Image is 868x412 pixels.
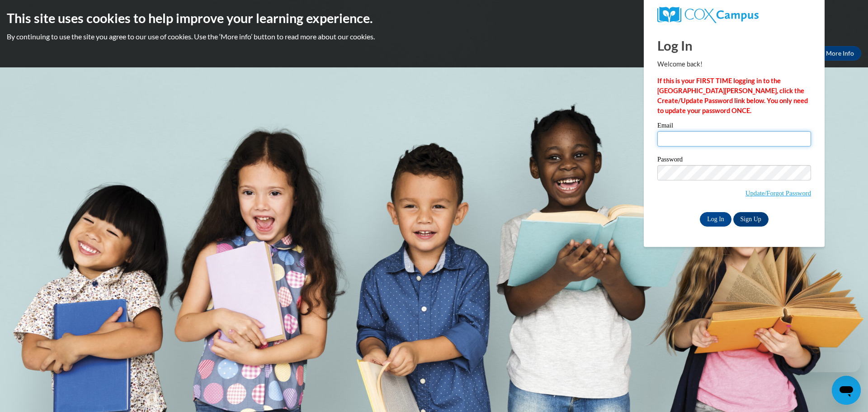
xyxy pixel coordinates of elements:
p: By continuing to use the site you agree to our use of cookies. Use the ‘More info’ button to read... [7,32,861,42]
iframe: Message from company [790,352,861,372]
input: Log In [700,212,731,227]
a: Sign Up [733,212,769,227]
label: Email [657,122,811,131]
img: COX Campus [657,7,759,23]
a: More Info [819,46,861,61]
p: Welcome back! [657,59,811,69]
iframe: Button to launch messaging window [832,376,861,405]
a: COX Campus [657,7,811,23]
a: Update/Forgot Password [745,189,811,197]
label: Password [657,156,811,165]
strong: If this is your FIRST TIME logging in to the [GEOGRAPHIC_DATA][PERSON_NAME], click the Create/Upd... [657,77,808,114]
h2: This site uses cookies to help improve your learning experience. [7,9,861,27]
h1: Log In [657,36,811,55]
